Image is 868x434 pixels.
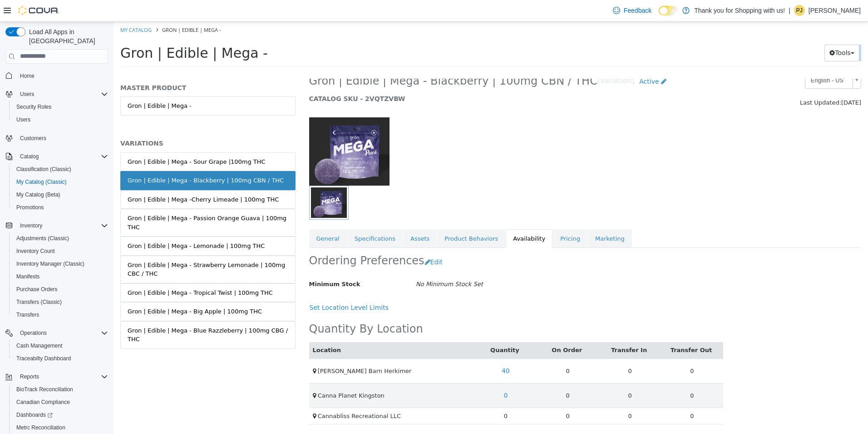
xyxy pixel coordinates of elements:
small: [Variation] [484,56,521,63]
span: Home [20,72,35,80]
span: Purchase Orders [16,286,58,293]
td: 0 [547,386,610,403]
a: Users [13,114,34,125]
span: Last Updated: [686,77,728,84]
a: Transfers (Classic) [13,297,65,308]
p: | [789,5,790,16]
span: Adjustments (Classic) [13,233,108,244]
a: Inventory Count [13,246,59,257]
a: Dashboards [13,409,56,420]
a: English - US [691,51,748,67]
a: General [196,207,233,227]
h5: MASTER PRODUCT [7,62,182,70]
span: Load All Apps in [GEOGRAPHIC_DATA] [25,27,108,45]
a: Purchase Orders [13,284,61,295]
h5: VARIATIONS [7,117,182,126]
img: Cova [18,6,59,15]
a: Gron | Edible | Mega - [7,75,182,94]
div: Gron | Edible | Mega - Lemonade | 100mg THC [14,220,151,229]
span: Cash Management [16,342,62,349]
span: Inventory Count [13,246,108,257]
span: Customers [16,132,108,144]
span: Traceabilty Dashboard [13,353,108,364]
span: Users [16,116,30,123]
button: Customers [2,131,112,145]
a: Pricing [439,207,474,227]
button: Reports [2,370,112,383]
span: Gron | Edible | Mega - [7,23,154,39]
span: Inventory Manager (Classic) [16,260,84,267]
button: Transfers (Classic) [9,296,112,308]
button: Manifests [9,270,112,283]
a: Marketing [474,207,518,227]
a: Dashboards [9,409,112,421]
span: Purchase Orders [13,284,108,295]
h2: Quantity By Location [196,300,310,314]
button: Canadian Compliance [9,396,112,409]
img: 150 [196,96,276,164]
button: Operations [16,328,50,338]
span: Inventory Count [16,247,55,255]
button: Catalog [16,151,42,162]
span: PJ [796,5,803,16]
span: Promotions [16,204,44,211]
span: Users [20,91,34,98]
button: Location [199,324,229,333]
button: My Catalog (Classic) [9,176,112,188]
a: BioTrack Reconciliation [13,384,77,395]
td: 0 [423,337,485,361]
button: Tools [711,23,746,40]
a: Product Behaviors [324,207,392,227]
button: Set Location Level Limits [196,278,281,294]
td: 0 [423,386,485,403]
button: Users [16,89,38,100]
a: Home [16,71,38,81]
button: Catalog [2,150,112,163]
span: Transfers (Classic) [13,297,108,308]
span: Security Roles [13,101,108,112]
button: Security Roles [9,101,112,113]
span: Catalog [20,153,39,160]
span: My Catalog (Classic) [13,177,108,187]
button: Edit [311,232,334,249]
td: 0 [547,337,610,361]
a: My Catalog (Beta) [13,189,64,200]
span: Reports [20,373,39,380]
span: Dashboards [13,409,108,420]
span: Traceabilty Dashboard [16,355,71,362]
a: Availability [392,207,439,227]
a: Metrc Reconciliation [13,422,69,433]
span: Inventory Manager (Classic) [13,258,108,269]
button: Users [2,88,112,101]
a: Cash Management [13,340,66,351]
a: 0 [385,365,399,382]
span: Transfers [13,309,108,320]
span: Metrc Reconciliation [16,424,65,431]
button: Traceabilty Dashboard [9,352,112,365]
a: Adjustments (Classic) [13,233,73,244]
span: Gron | Edible | Mega - Blackberry | 100mg CBN / THC [196,52,484,66]
div: Gron | Edible | Mega - Blue Razzleberry | 100mg CBG / THC [14,304,175,322]
span: Reports [16,371,108,382]
td: 0 [547,361,610,386]
span: Transfers [16,311,39,318]
span: Classification (Classic) [16,166,71,173]
div: Pushyan Jhaveri [794,5,805,16]
i: No Minimum Stock Set [302,259,370,266]
button: Inventory [16,220,46,231]
span: Canadian Compliance [16,399,70,406]
span: Cannabliss Recreational LLC [204,391,287,398]
h2: Ordering Preferences [196,232,311,246]
span: Transfers (Classic) [16,298,62,306]
a: Inventory Manager (Classic) [13,258,88,269]
span: BioTrack Reconciliation [16,386,73,393]
div: Gron | Edible | Mega - Blackberry | 100mg CBN / THC [14,154,170,163]
span: Gron | Edible | Mega - [49,5,108,11]
a: On Order [438,325,470,332]
td: 0 [485,361,547,386]
span: Users [16,89,108,100]
button: Promotions [9,201,112,214]
button: BioTrack Reconciliation [9,383,112,396]
p: [PERSON_NAME] [809,5,861,16]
